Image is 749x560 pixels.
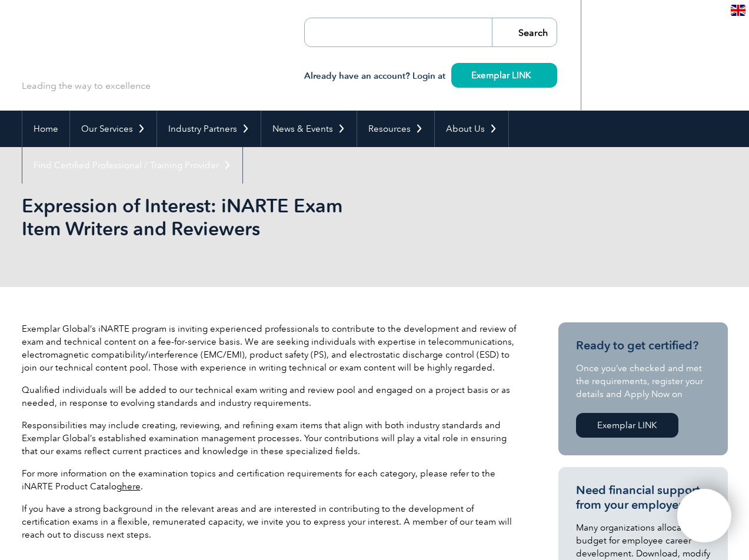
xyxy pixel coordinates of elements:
a: Home [22,111,69,147]
a: here [122,481,141,492]
a: Our Services [70,111,157,147]
img: svg+xml;nitro-empty-id=MzcxOjIzMg==-1;base64,PHN2ZyB2aWV3Qm94PSIwIDAgMTEgMTEiIHdpZHRoPSIxMSIgaGVp... [531,72,537,78]
a: Exemplar LINK [576,413,678,438]
a: Industry Partners [157,111,261,147]
h3: Already have an account? Login at [304,69,557,84]
h1: Expression of Interest: iNARTE Exam Item Writers and Reviewers [22,194,474,240]
p: Leading the way to excellence [22,79,151,92]
p: If you have a strong background in the relevant areas and are interested in contributing to the d... [22,502,516,541]
img: en [731,5,745,16]
p: Qualified individuals will be added to our technical exam writing and review pool and engaged on ... [22,384,516,409]
p: Exemplar Global’s iNARTE program is inviting experienced professionals to contribute to the devel... [22,322,516,374]
p: For more information on the examination topics and certification requirements for each category, ... [22,467,516,493]
a: Exemplar LINK [451,63,557,88]
a: Find Certified Professional / Training Provider [22,147,242,184]
h3: Ready to get certified? [576,338,710,353]
h3: Need financial support from your employer? [576,483,710,512]
input: Search [492,18,557,46]
a: About Us [435,111,508,147]
p: Once you’ve checked and met the requirements, register your details and Apply Now on [576,362,710,401]
img: svg+xml;nitro-empty-id=MTAzODoxMTY=-1;base64,PHN2ZyB2aWV3Qm94PSIwIDAgNDAwIDQwMCIgd2lkdGg9IjQwMCIg... [690,501,719,531]
a: News & Events [261,111,357,147]
p: Responsibilities may include creating, reviewing, and refining exam items that align with both in... [22,419,516,458]
a: Resources [357,111,434,147]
